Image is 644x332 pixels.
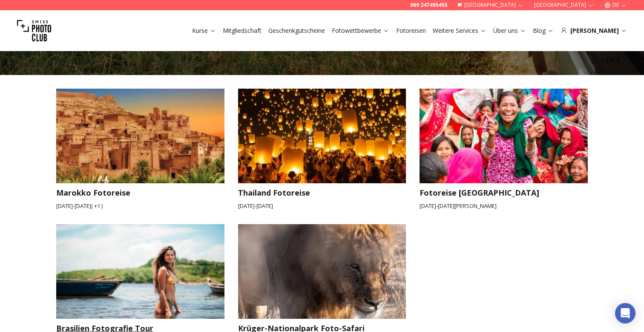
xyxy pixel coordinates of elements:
button: Mitgliedschaft [219,25,265,37]
img: Fotoreise Nepal [411,84,596,188]
button: Fotowettbewerbe [328,25,393,37]
a: Geschenkgutscheine [268,26,325,35]
img: Krüger-Nationalpark Foto-Safari Südafrika [230,219,414,323]
img: Marokko Fotoreise [48,84,233,188]
button: Weitere Services [429,25,490,37]
button: Fotoreisen [393,25,429,37]
div: [PERSON_NAME] [561,26,627,35]
a: Fotoreisen [396,26,426,35]
a: Über uns [493,26,526,35]
a: Thailand FotoreiseThailand Fotoreise[DATE]-[DATE] [238,89,406,210]
h3: Thailand Fotoreise [238,187,406,199]
img: Brasilien Fotografie Tour [56,224,224,319]
a: Mitgliedschaft [223,26,262,35]
h3: Marokko Fotoreise [56,187,224,199]
button: Blog [529,25,557,37]
a: Marokko FotoreiseMarokko Fotoreise[DATE]-[DATE]( +1 ) [56,89,224,210]
a: Fotoreise NepalFotoreise [GEOGRAPHIC_DATA][DATE]-[DATE][PERSON_NAME] [420,89,588,210]
small: [DATE] - [DATE] ( + 1 ) [56,202,224,210]
small: [DATE] - [DATE] [238,202,406,210]
a: Fotowettbewerbe [332,26,389,35]
a: Kurse [192,26,216,35]
small: [DATE] - [DATE][PERSON_NAME] [420,202,588,210]
img: Thailand Fotoreise [230,84,414,188]
button: Über uns [490,25,529,37]
a: Blog [533,26,554,35]
a: Weitere Services [433,26,486,35]
a: 069 247495455 [410,2,447,9]
img: Swiss photo club [17,14,51,48]
button: Geschenkgutscheine [265,25,328,37]
h3: Fotoreise [GEOGRAPHIC_DATA] [420,187,588,199]
button: Kurse [189,25,219,37]
div: Open Intercom Messenger [615,303,635,323]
